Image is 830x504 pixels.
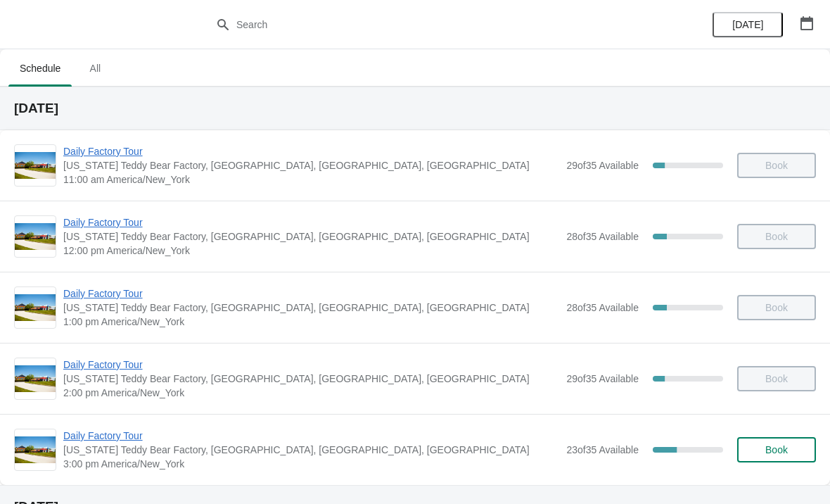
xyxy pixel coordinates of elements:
span: 29 of 35 Available [566,160,639,171]
span: Daily Factory Tour [63,429,559,443]
img: Daily Factory Tour | Vermont Teddy Bear Factory, Shelburne Road, Shelburne, VT, USA | 11:00 am Am... [15,152,56,179]
button: Book [737,437,816,462]
span: 23 of 35 Available [566,444,639,455]
span: [DATE] [732,19,763,30]
span: 11:00 am America/New_York [63,172,559,187]
span: 2:00 pm America/New_York [63,386,559,400]
span: 28 of 35 Available [566,302,639,313]
span: [US_STATE] Teddy Bear Factory, [GEOGRAPHIC_DATA], [GEOGRAPHIC_DATA], [GEOGRAPHIC_DATA] [63,443,559,457]
span: [US_STATE] Teddy Bear Factory, [GEOGRAPHIC_DATA], [GEOGRAPHIC_DATA], [GEOGRAPHIC_DATA] [63,229,559,244]
h2: [DATE] [14,101,816,115]
span: [US_STATE] Teddy Bear Factory, [GEOGRAPHIC_DATA], [GEOGRAPHIC_DATA], [GEOGRAPHIC_DATA] [63,301,559,315]
img: Daily Factory Tour | Vermont Teddy Bear Factory, Shelburne Road, Shelburne, VT, USA | 3:00 pm Ame... [15,436,56,464]
span: 29 of 35 Available [566,373,639,384]
img: Daily Factory Tour | Vermont Teddy Bear Factory, Shelburne Road, Shelburne, VT, USA | 2:00 pm Ame... [15,365,56,393]
button: [DATE] [713,12,783,37]
span: Book [765,444,788,455]
img: Daily Factory Tour | Vermont Teddy Bear Factory, Shelburne Road, Shelburne, VT, USA | 12:00 pm Am... [15,223,56,251]
span: 3:00 pm America/New_York [63,457,559,471]
span: [US_STATE] Teddy Bear Factory, [GEOGRAPHIC_DATA], [GEOGRAPHIC_DATA], [GEOGRAPHIC_DATA] [63,158,559,172]
span: Schedule [8,56,72,81]
input: Search [236,12,622,37]
span: 28 of 35 Available [566,231,639,242]
span: 12:00 pm America/New_York [63,244,559,258]
span: All [77,56,113,81]
span: Daily Factory Tour [63,144,559,158]
span: [US_STATE] Teddy Bear Factory, [GEOGRAPHIC_DATA], [GEOGRAPHIC_DATA], [GEOGRAPHIC_DATA] [63,372,559,386]
span: 1:00 pm America/New_York [63,315,559,329]
span: Daily Factory Tour [63,358,559,372]
span: Daily Factory Tour [63,215,559,229]
img: Daily Factory Tour | Vermont Teddy Bear Factory, Shelburne Road, Shelburne, VT, USA | 1:00 pm Ame... [15,294,56,322]
span: Daily Factory Tour [63,286,559,301]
